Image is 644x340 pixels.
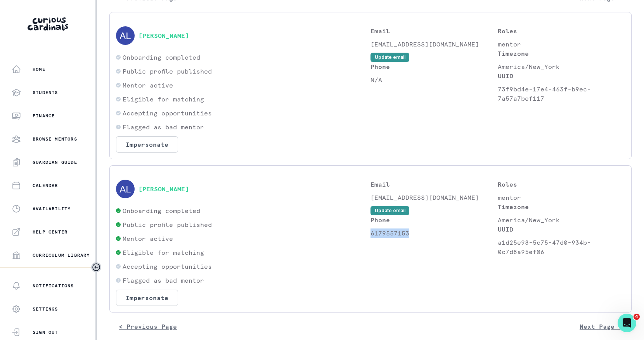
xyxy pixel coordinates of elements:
p: [EMAIL_ADDRESS][DOMAIN_NAME] [370,39,498,49]
span: 4 [634,314,640,320]
button: [PERSON_NAME] [138,32,189,39]
p: America/New_York [498,62,625,71]
p: 73f9bd4e-17e4-463f-b9ec-7a57a7bef117 [498,84,625,103]
p: Finance [33,113,55,119]
p: Phone [370,215,498,225]
p: Flagged as bad mentor [123,122,204,132]
iframe: Intercom live chat [618,314,636,332]
p: UUID [498,225,625,234]
p: Eligible for matching [123,94,204,104]
p: Help Center [33,229,68,235]
p: a1d25e98-5c75-47d0-934b-0c7d8a95ef06 [498,238,625,256]
button: Impersonate [116,136,178,153]
p: Timezone [498,202,625,211]
button: Impersonate [116,290,178,306]
p: Onboarding completed [123,206,200,215]
p: Public profile published [123,67,212,76]
p: Timezone [498,49,625,58]
img: Curious Cardinals Logo [28,17,68,31]
p: Curriculum Library [33,252,90,258]
p: Mentor active [123,81,173,90]
p: Availability [33,206,71,212]
button: [PERSON_NAME] [138,185,189,193]
p: Flagged as bad mentor [123,276,204,285]
p: Email [370,180,498,189]
p: America/New_York [498,215,625,225]
p: Students [33,89,58,96]
p: Calendar [33,182,58,189]
p: mentor [498,39,625,49]
p: Onboarding completed [123,53,200,62]
button: Update email [370,206,409,215]
p: [EMAIL_ADDRESS][DOMAIN_NAME] [370,193,498,202]
p: Guardian Guide [33,159,77,165]
p: Home [33,66,45,72]
p: Sign Out [33,329,58,335]
img: svg [116,180,135,198]
button: Next Page > [570,319,632,334]
p: Notifications [33,283,74,289]
p: Accepting opportunities [123,262,212,271]
p: 6179557153 [370,228,498,238]
p: Email [370,26,498,36]
p: Browse Mentors [33,136,77,142]
p: N/A [370,75,498,84]
img: svg [116,26,135,45]
button: < Previous Page [109,319,186,334]
p: mentor [498,193,625,202]
p: Roles [498,180,625,189]
p: Phone [370,62,498,71]
p: Roles [498,26,625,36]
button: Update email [370,53,409,62]
p: Public profile published [123,220,212,229]
p: UUID [498,71,625,81]
p: Accepting opportunities [123,108,212,118]
button: Toggle sidebar [91,262,101,272]
p: Mentor active [123,234,173,243]
p: Settings [33,306,58,312]
p: Eligible for matching [123,248,204,257]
